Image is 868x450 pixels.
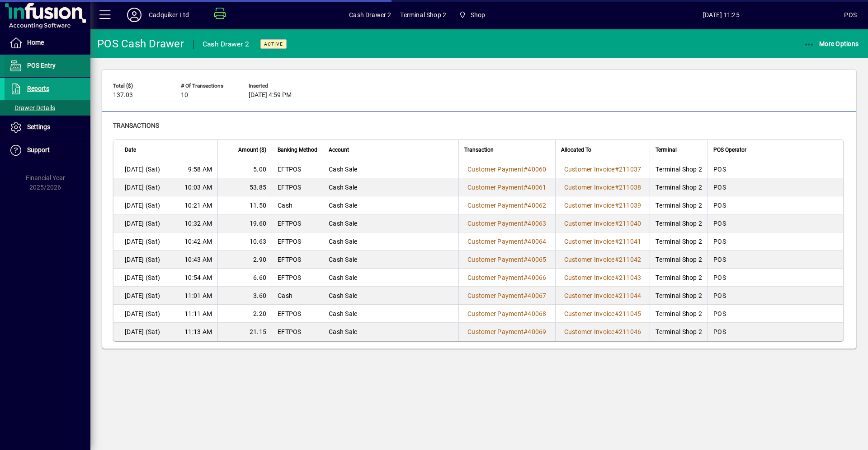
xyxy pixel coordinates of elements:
span: 40063 [528,220,546,227]
span: 40066 [528,274,546,281]
span: # [615,292,619,299]
span: Terminal Shop 2 [400,8,446,22]
span: # [524,238,528,245]
span: [DATE] (Sat) [125,183,160,192]
span: Inserted [249,83,303,89]
span: Customer Invoice [564,238,615,245]
td: POS [708,323,843,341]
a: Support [5,139,90,162]
span: Customer Invoice [564,184,615,191]
a: Customer Invoice#211037 [561,164,645,174]
a: Drawer Details [5,100,90,116]
span: [DATE] (Sat) [125,309,160,318]
div: POS [844,8,857,22]
span: 10:43 AM [184,255,212,264]
span: 211037 [619,166,642,173]
td: EFTPOS [272,305,323,323]
span: Customer Payment [467,292,524,299]
td: Terminal Shop 2 [650,178,708,196]
td: Cash Sale [323,196,458,214]
td: Cash [272,196,323,214]
span: # [524,292,528,299]
td: Cash Sale [323,178,458,196]
span: # [615,256,619,263]
span: Customer Invoice [564,328,615,335]
a: Customer Payment#40064 [464,237,550,246]
span: 40068 [528,310,546,317]
span: 211046 [619,328,642,335]
span: Support [27,146,50,153]
td: Cash Sale [323,251,458,269]
span: # of Transactions [181,83,235,89]
span: [DATE] (Sat) [125,219,160,228]
td: 53.85 [217,178,272,196]
span: Cash Drawer 2 [349,8,391,22]
span: # [615,310,619,317]
span: 211044 [619,292,642,299]
button: Profile [120,7,149,23]
div: POS Cash Drawer [97,37,184,51]
td: POS [708,160,843,178]
td: 19.60 [217,214,272,232]
span: 211045 [619,310,642,317]
span: [DATE] (Sat) [125,255,160,264]
td: Terminal Shop 2 [650,232,708,251]
span: # [615,238,619,245]
td: EFTPOS [272,178,323,196]
a: Home [5,32,90,54]
div: Cash Drawer 2 [203,37,249,51]
td: EFTPOS [272,251,323,269]
span: # [615,274,619,281]
span: # [615,202,619,209]
td: EFTPOS [272,214,323,232]
span: Customer Payment [467,328,524,335]
td: EFTPOS [272,323,323,341]
span: 211040 [619,220,642,227]
span: Customer Invoice [564,202,615,209]
span: More Options [804,40,859,47]
span: Customer Payment [467,256,524,263]
td: Terminal Shop 2 [650,323,708,341]
td: Cash Sale [323,305,458,323]
span: Customer Invoice [564,256,615,263]
span: # [524,184,528,191]
td: Cash Sale [323,323,458,341]
td: Cash Sale [323,160,458,178]
td: 11.50 [217,196,272,214]
a: Customer Payment#40063 [464,218,550,228]
span: Date [125,145,136,155]
span: # [524,256,528,263]
span: Customer Payment [467,238,524,245]
span: 211042 [619,256,642,263]
span: 10:54 AM [184,273,212,282]
span: [DATE] 4:59 PM [249,92,292,99]
span: 211039 [619,202,642,209]
td: 3.60 [217,287,272,305]
td: Terminal Shop 2 [650,269,708,287]
span: 211041 [619,238,642,245]
span: Drawer Details [9,104,55,111]
span: Customer Invoice [564,166,615,173]
span: Customer Invoice [564,220,615,227]
a: Customer Invoice#211039 [561,200,645,210]
button: More Options [802,36,861,52]
a: Customer Invoice#211042 [561,255,645,264]
a: POS Entry [5,55,90,77]
span: 40065 [528,256,546,263]
td: Terminal Shop 2 [650,214,708,232]
a: Settings [5,116,90,139]
td: POS [708,232,843,251]
span: Banking Method [278,145,317,155]
span: 10 [181,92,188,99]
span: 10:42 AM [184,237,212,246]
a: Customer Invoice#211043 [561,273,645,283]
td: POS [708,287,843,305]
td: POS [708,269,843,287]
a: Customer Invoice#211041 [561,237,645,246]
span: [DATE] (Sat) [125,327,160,336]
td: 2.90 [217,251,272,269]
span: POS Operator [713,145,746,155]
span: # [524,328,528,335]
span: Customer Payment [467,166,524,173]
span: POS Entry [27,62,56,69]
